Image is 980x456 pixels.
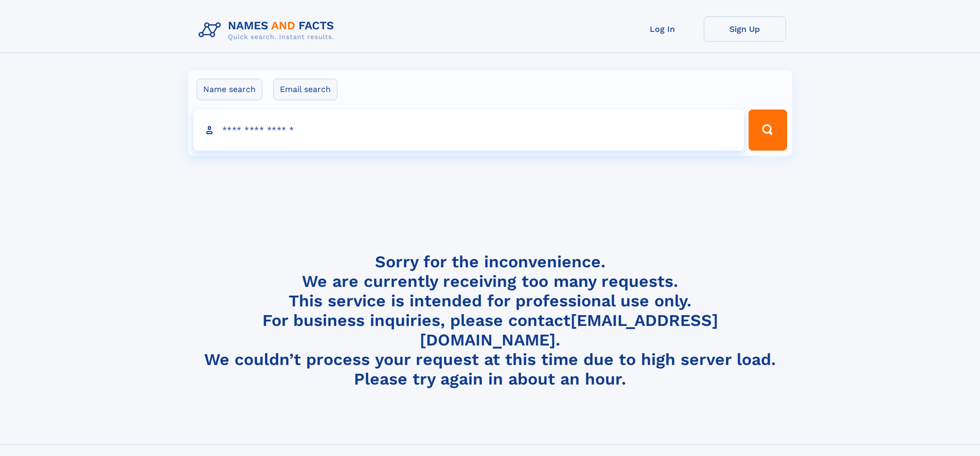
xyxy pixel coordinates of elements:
[704,16,786,42] a: Sign Up
[273,79,337,100] label: Email search
[193,110,744,151] input: search input
[194,252,786,389] h4: Sorry for the inconvenience. We are currently receiving too many requests. This service is intend...
[749,110,787,151] button: Search Button
[197,79,262,100] label: Name search
[621,16,704,42] a: Log In
[420,311,718,350] a: [EMAIL_ADDRESS][DOMAIN_NAME]
[194,16,343,44] img: Logo Names and Facts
